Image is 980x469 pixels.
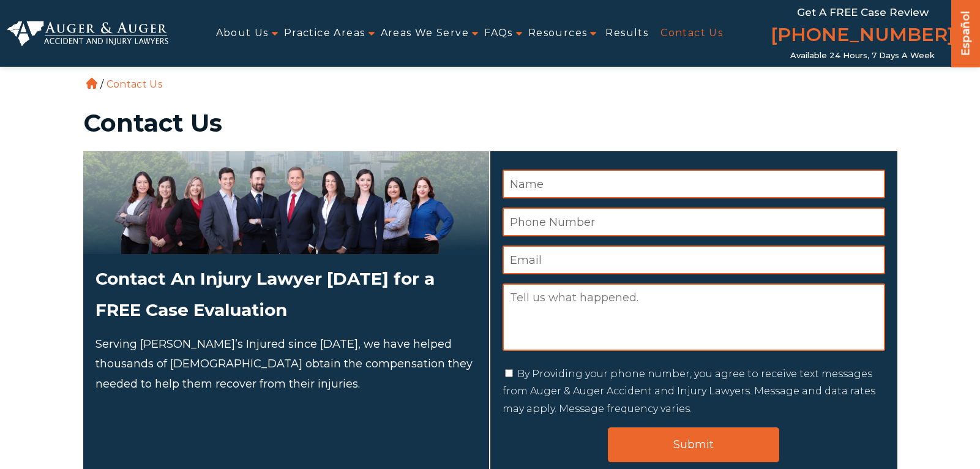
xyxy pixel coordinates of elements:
img: Auger & Auger Accident and Injury Lawyers Logo [7,21,168,45]
input: Submit [608,427,779,462]
h2: Contact An Injury Lawyer [DATE] for a FREE Case Evaluation [95,263,477,325]
span: Get a FREE Case Review [797,6,929,18]
label: By Providing your phone number, you agree to receive text messages from Auger & Auger Accident an... [503,368,875,415]
a: FAQs [484,20,513,47]
a: Resources [528,20,588,47]
span: Available 24 Hours, 7 Days a Week [790,51,935,61]
img: Attorneys [83,151,489,254]
a: Contact Us [660,20,723,47]
li: Contact Us [103,78,165,90]
input: Email [503,246,885,274]
input: Name [503,170,885,198]
h1: Contact Us [83,111,897,135]
a: Results [605,20,648,47]
a: [PHONE_NUMBER] [771,21,954,51]
input: Phone Number [503,208,885,236]
p: Serving [PERSON_NAME]’s Injured since [DATE], we have helped thousands of [DEMOGRAPHIC_DATA] obta... [95,334,477,394]
a: Home [86,78,97,89]
a: About Us [216,20,269,47]
a: Practice Areas [284,20,365,47]
a: Areas We Serve [381,20,469,47]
